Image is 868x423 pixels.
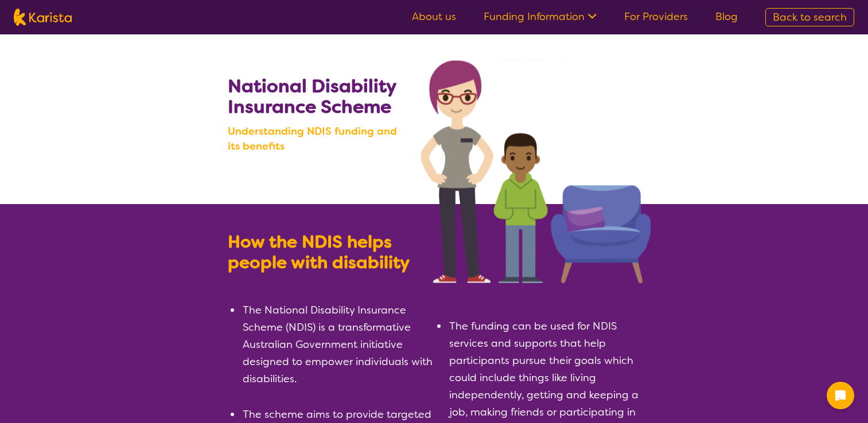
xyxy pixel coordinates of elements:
a: Blog [715,10,738,23]
a: Back to search [765,8,854,26]
img: Search NDIS services with Karista [421,60,651,283]
a: Funding Information [484,10,597,23]
img: Karista logo [14,9,72,26]
b: How the NDIS helps people with disability [228,230,410,274]
li: The National Disability Insurance Scheme (NDIS) is a transformative Australian Government initiat... [242,301,434,387]
a: For Providers [624,10,688,23]
b: National Disability Insurance Scheme [228,74,396,119]
b: Understanding NDIS funding and its benefits [228,124,411,154]
span: Back to search [773,10,847,24]
a: About us [412,10,456,23]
